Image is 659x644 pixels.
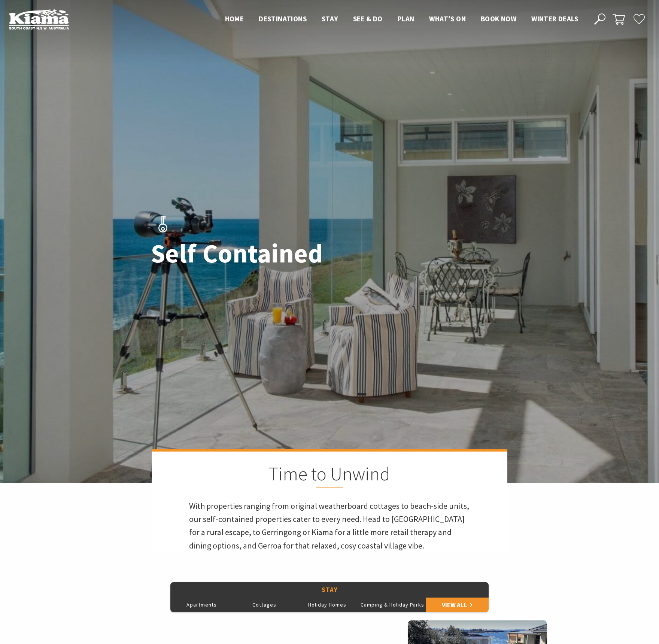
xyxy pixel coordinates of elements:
span: What’s On [429,14,466,23]
button: Camping & Holiday Parks [359,597,426,612]
button: Apartments [170,597,233,612]
span: Plan [398,14,414,23]
span: Book now [481,14,516,23]
span: Winter Deals [531,14,578,23]
span: Home [225,14,244,23]
span: Stay [322,14,338,23]
a: View All [426,597,489,612]
img: Kiama Logo [9,9,69,30]
h2: Time to Unwind [189,463,470,488]
span: See & Do [353,14,383,23]
p: With properties ranging from original weatherboard cottages to beach-side units, our self-contain... [189,499,470,552]
span: Destinations [259,14,307,23]
button: Holiday Homes [296,597,359,612]
nav: Main Menu [218,13,586,25]
button: Cottages [233,597,296,612]
button: Stay [170,582,489,598]
h1: Self Contained [151,239,362,268]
